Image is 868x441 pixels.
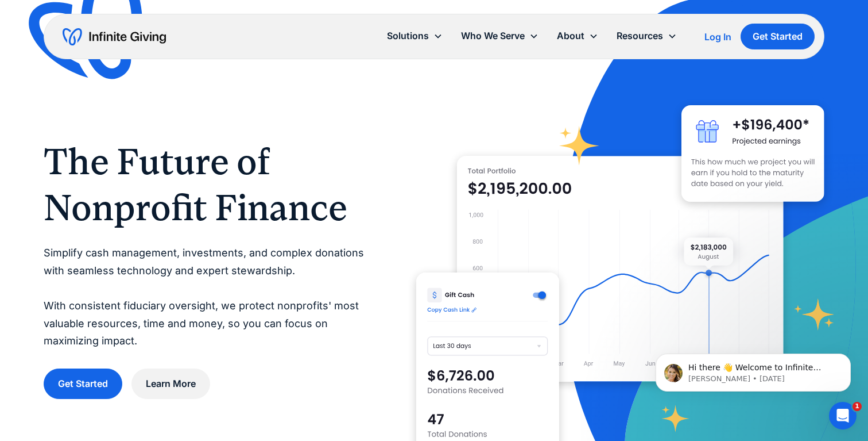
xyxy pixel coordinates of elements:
a: home [63,28,166,46]
div: Who We Serve [461,28,525,44]
a: Learn More [131,369,210,399]
img: nonprofit donation platform [457,156,784,382]
p: Simplify cash management, investments, and complex donations with seamless technology and expert ... [44,244,370,350]
img: fundraising star [794,298,835,331]
div: Resources [617,28,663,44]
a: Get Started [741,24,815,49]
div: Solutions [378,24,452,48]
div: Resources [607,24,686,48]
h1: The Future of Nonprofit Finance [44,139,370,231]
div: Solutions [387,28,429,44]
div: Log In [704,32,731,41]
span: 1 [852,402,862,411]
a: Get Started [44,369,122,399]
div: Who We Serve [452,24,548,48]
div: About [557,28,584,44]
iframe: Intercom live chat [829,402,857,430]
iframe: Intercom notifications message [638,329,868,410]
div: About [548,24,607,48]
a: Log In [704,30,731,44]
